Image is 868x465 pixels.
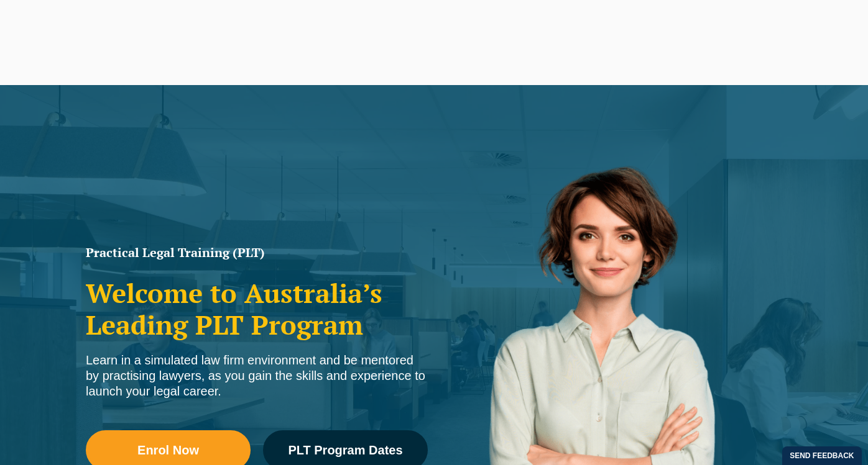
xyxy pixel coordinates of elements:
h2: Welcome to Australia’s Leading PLT Program [86,278,428,340]
h1: Practical Legal Training (PLT) [86,246,428,259]
span: PLT Program Dates [288,444,402,456]
div: Learn in a simulated law firm environment and be mentored by practising lawyers, as you gain the ... [86,353,428,399]
span: Enrol Now [137,444,199,456]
